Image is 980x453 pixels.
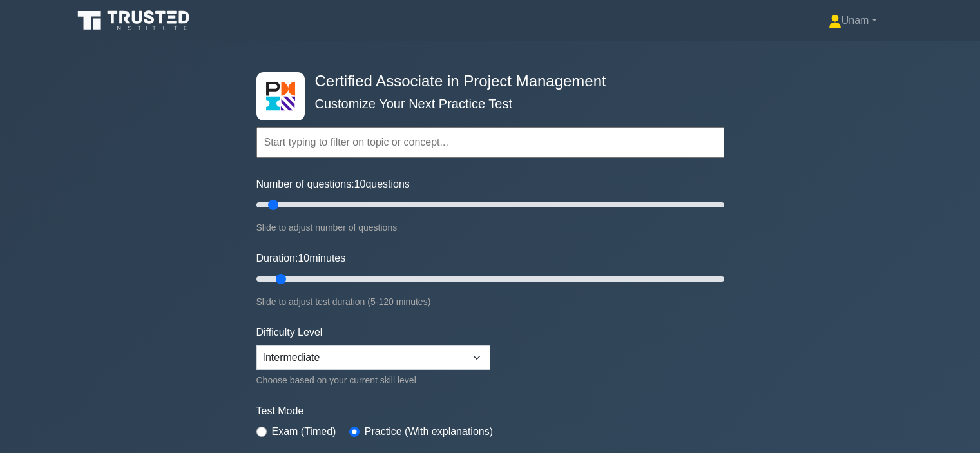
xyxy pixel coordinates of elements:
[256,127,724,158] input: Start typing to filter on topic or concept...
[310,72,661,91] h4: Certified Associate in Project Management
[256,325,323,340] label: Difficulty Level
[354,178,366,189] span: 10
[365,424,493,439] label: Practice (With explanations)
[256,294,724,309] div: Slide to adjust test duration (5-120 minutes)
[798,8,908,34] a: Unam
[298,253,309,264] span: 10
[256,251,346,266] label: Duration: minutes
[256,372,490,388] div: Choose based on your current skill level
[272,424,336,439] label: Exam (Timed)
[256,403,724,419] label: Test Mode
[256,220,724,235] div: Slide to adjust number of questions
[256,177,410,192] label: Number of questions: questions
